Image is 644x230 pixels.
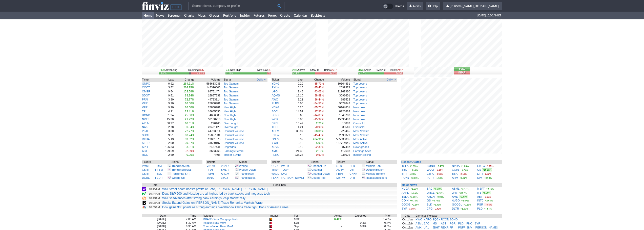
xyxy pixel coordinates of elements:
a: TRSY [272,168,279,171]
b: Recent Quotes [401,160,421,163]
a: Horizontal S/R [172,172,190,175]
a: CNXN [349,172,357,175]
span: Signal [353,78,361,82]
a: YYAI [272,141,278,144]
a: Backtests [309,12,327,19]
a: [PERSON_NAME][DOMAIN_NAME] [443,2,502,10]
a: AMD [452,195,458,198]
a: CGUI [272,164,279,167]
td: 3.21 [287,98,303,102]
div: SMA200 [358,68,403,72]
td: 3.52 [158,86,174,90]
a: ASML [416,222,423,225]
a: SBET [402,168,409,171]
a: MS [477,191,482,194]
div: 66.2% [160,72,167,74]
span: [DATE] 10:50 AM ET [477,12,501,19]
a: PGR [477,203,483,206]
a: TQQY [281,168,289,171]
a: SYF [402,207,407,210]
a: ALRM [336,168,344,171]
a: JPM [452,191,458,194]
span: 3681 [160,69,165,71]
a: LBGJ [221,176,228,179]
a: FERG [272,153,280,156]
a: BMNR [427,164,435,167]
a: Oct 14/a [402,218,413,221]
a: APLM [272,130,279,133]
a: APH [142,145,148,148]
th: Last [158,78,174,82]
a: AAPL [402,191,409,194]
a: TrendlineResist. [172,168,192,171]
span: 3130 [358,69,364,71]
a: Groups [207,12,221,19]
a: Top Gainers [224,98,239,101]
td: 2099379 [324,86,350,90]
a: PFAI [142,130,148,133]
a: PXLW [272,86,279,89]
span: 2885 [292,69,298,71]
a: MBA 30-Year Mortgage Rate [203,218,238,221]
a: AQMS [272,94,280,97]
a: BLK [427,203,432,206]
a: YDKG [272,82,280,85]
a: Wedge Down [239,168,256,171]
input: Search ticker, company or profile [188,2,284,10]
th: Change [303,78,324,82]
a: GS [427,199,431,202]
button: Bear [454,71,470,74]
td: 0.20 [287,82,303,86]
a: New Low [353,114,365,117]
a: Wall St advances after strong bank earnings, chip stocks' rally [162,196,245,200]
th: Last [287,78,303,82]
a: Charts [182,12,196,19]
td: 15857531 [195,94,221,98]
a: HOND [142,114,150,117]
td: 8.16 [287,86,303,90]
a: Futures [252,12,266,19]
a: Wedge [239,164,248,167]
a: Top Gainers [224,102,239,105]
a: Insider [238,12,252,19]
a: New Low [353,110,365,113]
span: 264.91% [183,82,194,85]
a: ETHU [427,172,434,175]
a: ABT [142,149,147,152]
a: SEED [142,141,150,144]
a: TrendlineSupp. [172,164,190,167]
a: Maps [196,12,207,19]
a: RCON [441,218,449,221]
a: MSFT [477,187,485,190]
a: Insider Buying [224,153,241,156]
a: New Low [353,106,365,109]
a: Most Active [353,141,367,144]
a: MS [433,222,437,225]
a: PNFP [458,226,465,229]
a: Double Bottom [366,168,384,171]
a: Insider Selling [353,153,371,156]
a: PMMF [206,172,215,175]
a: STN [336,164,342,167]
a: Forex [266,12,278,19]
a: NAK [142,125,148,129]
a: KARO [424,218,431,221]
a: Top Losers [353,86,367,89]
a: Upgrades [224,145,236,148]
span: Signal [224,78,232,82]
a: PFAI [142,98,148,101]
div: 30.3% [197,72,204,74]
a: COIN [452,168,459,171]
div: 91.0% [226,72,233,74]
a: SYF [475,222,480,225]
th: Ticker [142,78,158,82]
div: 47.9% [329,72,337,74]
div: Above [358,68,371,72]
td: 44733914 [195,98,221,102]
a: JANX [206,176,214,179]
a: DLTR [452,207,459,210]
td: 886523 [324,98,350,102]
a: UAL [424,226,429,229]
a: Alerts [407,2,423,10]
a: CSHI [142,172,149,175]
